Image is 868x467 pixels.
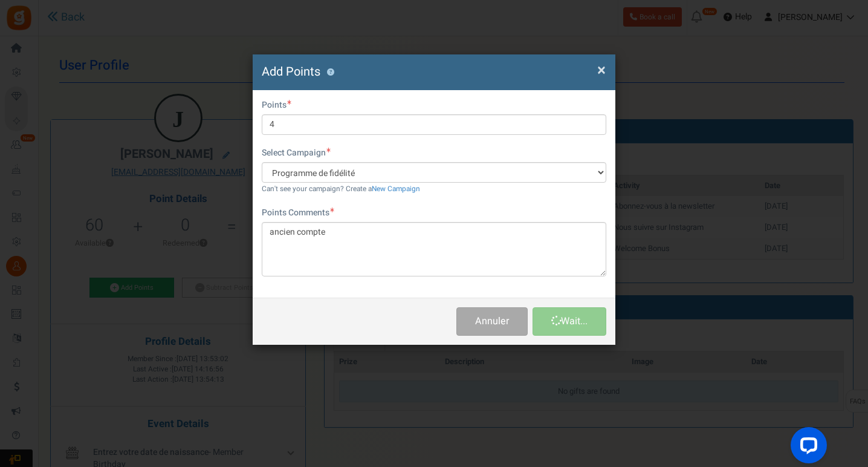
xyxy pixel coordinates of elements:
span: Add Points [262,63,320,80]
label: Select Campaign [262,147,331,159]
button: Annuler [456,307,528,336]
span: × [597,59,606,82]
small: Can't see your campaign? Create a [262,184,420,194]
label: Points Comments [262,207,334,219]
label: Points [262,99,291,111]
button: ? [326,68,334,76]
a: New Campaign [372,184,420,194]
